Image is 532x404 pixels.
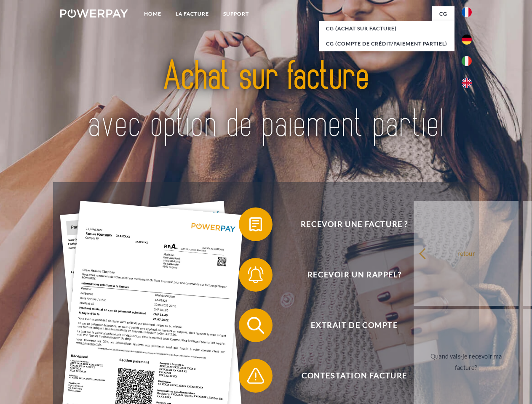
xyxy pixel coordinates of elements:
[137,6,168,21] a: Home
[319,36,454,51] a: CG (Compte de crédit/paiement partiel)
[60,9,128,18] img: logo-powerpay-white.svg
[80,40,452,161] img: title-powerpay_fr.svg
[251,359,457,393] span: Contestation Facture
[168,6,216,21] a: LA FACTURE
[462,35,472,45] img: de
[239,207,458,241] button: Recevoir une facture ?
[245,264,266,285] img: qb_bell.svg
[245,214,266,235] img: qb_bill.svg
[239,308,458,342] button: Extrait de compte
[239,258,458,292] button: Recevoir un rappel?
[419,351,513,373] div: Quand vais-je recevoir ma facture?
[245,315,266,336] img: qb_search.svg
[462,56,472,66] img: it
[419,247,513,259] div: retour
[319,21,454,36] a: CG (achat sur facture)
[239,359,458,393] button: Contestation Facture
[251,258,457,292] span: Recevoir un rappel?
[432,6,454,21] a: CG
[251,308,457,342] span: Extrait de compte
[245,365,266,386] img: qb_warning.svg
[462,7,472,17] img: fr
[462,78,472,88] img: en
[251,207,457,241] span: Recevoir une facture ?
[216,6,256,21] a: Support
